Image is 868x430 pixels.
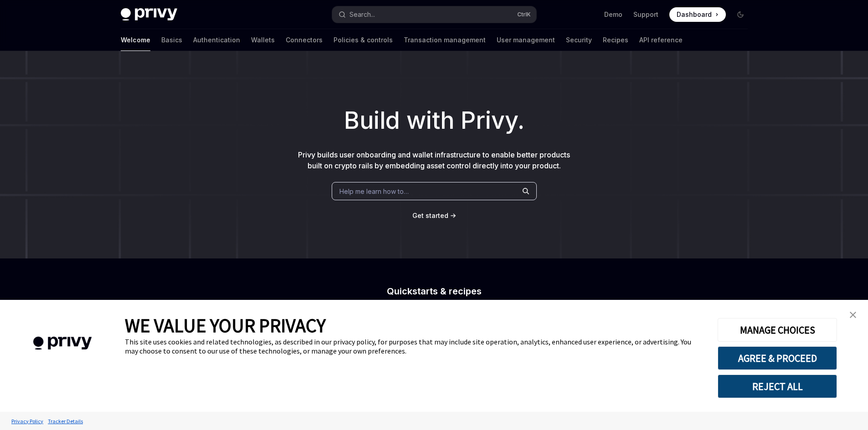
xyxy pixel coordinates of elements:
[332,6,536,23] button: Search...CtrlK
[412,212,448,219] span: Get started
[669,7,726,22] a: Dashboard
[161,29,182,51] a: Basics
[125,314,326,337] span: WE VALUE YOUR PRIVACY
[497,29,555,51] a: User management
[46,413,85,429] a: Tracker Details
[844,306,862,324] a: close banner
[850,312,856,318] img: close banner
[334,29,393,51] a: Policies & controls
[412,211,448,220] a: Get started
[9,413,46,429] a: Privacy Policy
[733,7,748,22] button: Toggle dark mode
[125,337,704,355] div: This site uses cookies and related technologies, as described in our privacy policy, for purposes...
[193,29,240,51] a: Authentication
[121,29,150,51] a: Welcome
[404,29,486,51] a: Transaction management
[339,187,409,196] span: Help me learn how to…
[274,287,595,296] h2: Quickstarts & recipes
[15,103,853,138] h1: Build with Privy.
[14,324,111,363] img: company logo
[718,346,837,370] button: AGREE & PROCEED
[566,29,592,51] a: Security
[298,150,570,170] span: Privy builds user onboarding and wallet infrastructure to enable better products built on crypto ...
[677,10,712,19] span: Dashboard
[718,374,837,398] button: REJECT ALL
[604,10,622,19] a: Demo
[633,10,658,19] a: Support
[349,9,375,20] div: Search...
[286,29,323,51] a: Connectors
[639,29,683,51] a: API reference
[517,11,531,18] span: Ctrl K
[603,29,628,51] a: Recipes
[718,318,837,342] button: MANAGE CHOICES
[251,29,275,51] a: Wallets
[121,8,177,21] img: dark logo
